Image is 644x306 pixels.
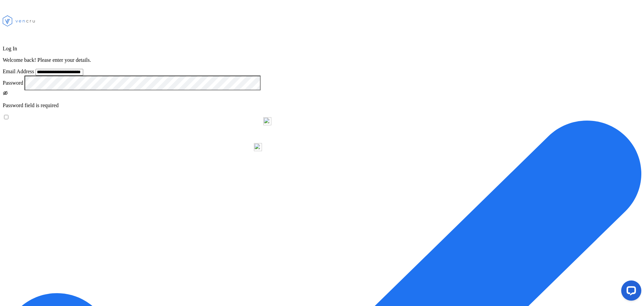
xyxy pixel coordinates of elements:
iframe: LiveChat chat widget [616,278,644,306]
p: Log In [3,46,641,52]
p: Password field is required [3,102,641,108]
img: npw-badge-icon-locked.svg [263,117,271,125]
img: npw-badge-icon-locked.svg [254,143,262,151]
label: Email Address [3,69,36,74]
img: vencru logo [3,3,36,39]
p: Welcome back! Please enter your details. [3,57,641,63]
label: Password [3,80,24,86]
